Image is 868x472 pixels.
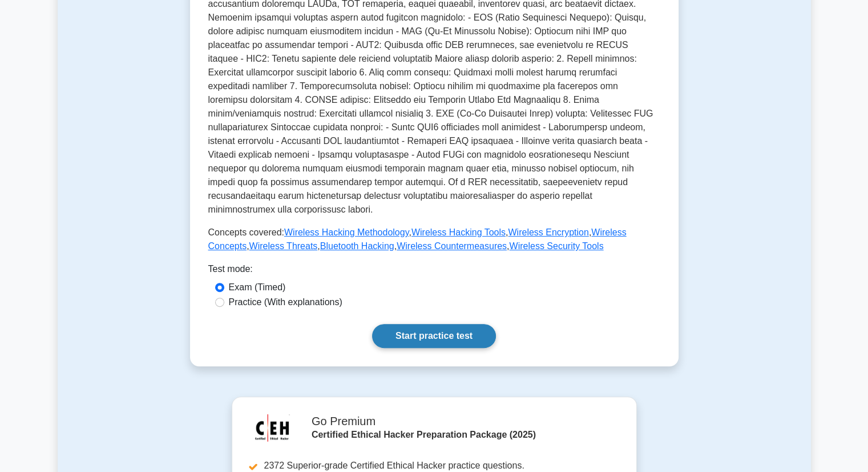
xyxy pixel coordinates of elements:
[249,241,318,251] a: Wireless Threats
[208,226,660,253] p: Concepts covered: , , , , , , ,
[509,241,603,251] a: Wireless Security Tools
[229,295,342,309] label: Practice (With explanations)
[320,241,394,251] a: Bluetooth Hacking
[411,227,506,237] a: Wireless Hacking Tools
[397,241,507,251] a: Wireless Countermeasures
[284,227,409,237] a: Wireless Hacking Methodology
[372,324,496,348] a: Start practice test
[508,227,588,237] a: Wireless Encryption
[229,281,286,294] label: Exam (Timed)
[208,262,660,281] div: Test mode:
